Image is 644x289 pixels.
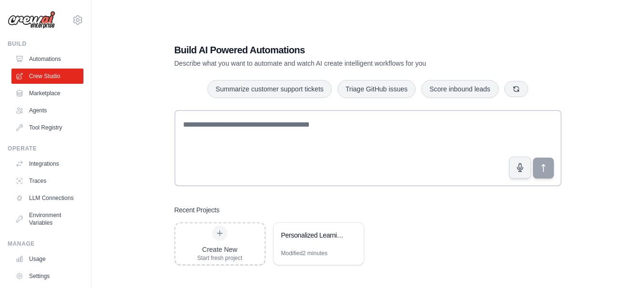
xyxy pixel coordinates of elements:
a: Crew Studio [11,69,83,84]
a: Marketplace [11,86,83,101]
a: Tool Registry [11,120,83,135]
h3: Recent Projects [174,205,220,215]
a: Environment Variables [11,208,83,230]
a: Usage [11,251,83,267]
button: Get new suggestions [504,81,528,97]
div: Personalized Learning Management System [281,230,347,240]
img: Logo [8,11,55,29]
a: Traces [11,173,83,189]
a: Automations [11,51,83,67]
p: Describe what you want to automate and watch AI create intelligent workflows for you [174,59,495,68]
a: Integrations [11,156,83,171]
div: Create New [197,245,243,254]
div: Operate [8,145,83,152]
button: Score inbound leads [421,80,499,98]
div: Start fresh project [197,254,243,262]
a: Settings [11,269,83,284]
button: Triage GitHub issues [337,80,416,98]
a: Agents [11,103,83,118]
div: Manage [8,240,83,248]
button: Click to speak your automation idea [509,157,531,179]
button: Summarize customer support tickets [207,80,331,98]
div: Build [8,40,83,48]
a: LLM Connections [11,190,83,206]
div: Modified 2 minutes [281,249,327,257]
h1: Build AI Powered Automations [174,43,495,57]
